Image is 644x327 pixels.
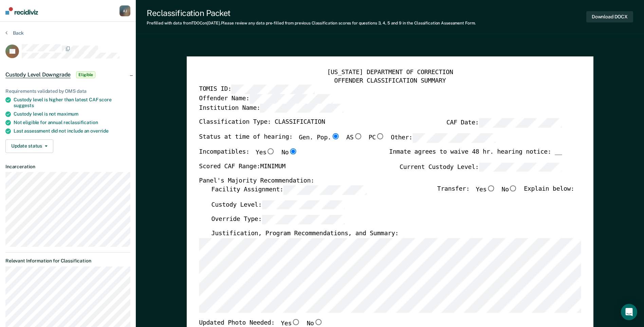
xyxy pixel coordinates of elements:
[147,8,476,18] div: Reclassification Packet
[446,119,562,128] label: CAF Date:
[147,21,476,25] div: Prefilled with data from TDOC on [DATE] . Please review any data pre-filled from previous Classif...
[199,162,286,172] label: Scored CAF Range: MINIMUM
[292,319,300,325] input: Yes
[57,111,78,117] span: maximum
[586,11,633,22] button: Download DOCX
[260,104,343,113] input: Institution Name:
[199,85,314,94] label: TOMIS ID:
[119,5,130,16] div: A J
[368,133,384,143] label: PC
[199,119,325,128] label: Classification Type: CLASSIFICATION
[437,185,574,200] div: Transfer: Explain below:
[199,104,343,113] label: Institution Name:
[486,185,495,191] input: Yes
[199,148,297,162] div: Incompatibles:
[5,139,53,153] button: Update status
[14,103,34,108] span: suggests
[283,185,366,195] input: Facility Assignment:
[256,148,275,157] label: Yes
[14,128,130,134] div: Last assessment did not include an
[199,177,562,186] div: Panel's Majority Recommendation:
[199,69,581,77] div: [US_STATE] DEPARTMENT OF CORRECTION
[211,215,345,225] label: Override Type:
[412,133,496,143] input: Other:
[266,148,275,154] input: Yes
[509,185,518,191] input: No
[479,162,562,172] input: Current Custody Level:
[391,133,496,143] label: Other:
[5,71,71,78] span: Custody Level Downgrade
[199,133,496,148] div: Status at time of hearing:
[299,133,340,143] label: Gen. Pop.
[331,133,340,139] input: Gen. Pop.
[5,30,24,36] button: Back
[249,94,332,104] input: Offender Name:
[119,5,130,16] button: AJ
[76,71,95,78] span: Eligible
[314,319,323,325] input: No
[199,94,333,104] label: Offender Name:
[231,85,314,94] input: TOMIS ID:
[346,133,362,143] label: AS
[262,200,345,210] input: Custody Level:
[5,88,130,94] div: Requirements validated by OMS data
[211,185,366,195] label: Facility Assignment:
[14,120,130,125] div: Not eligible for annual
[621,304,637,320] div: Open Intercom Messenger
[389,148,562,162] div: Inmate agrees to waive 48 hr. hearing notice: __
[289,148,297,154] input: No
[14,111,130,117] div: Custody level is not
[14,97,130,108] div: Custody level is higher than latest CAF score
[199,77,581,85] div: OFFENDER CLASSIFICATION SUMMARY
[5,7,38,15] img: Recidiviz
[63,120,98,125] span: reclassification
[501,185,517,195] label: No
[5,258,130,264] dt: Relevant Information for Classification
[5,164,130,170] dt: Incarceration
[262,215,345,225] input: Override Type:
[479,119,562,128] input: CAF Date:
[476,185,495,195] label: Yes
[400,162,562,172] label: Current Custody Level:
[353,133,362,139] input: AS
[211,200,345,210] label: Custody Level:
[281,148,297,157] label: No
[90,128,109,134] span: override
[211,230,399,238] label: Justification, Program Recommendations, and Summary:
[376,133,385,139] input: PC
